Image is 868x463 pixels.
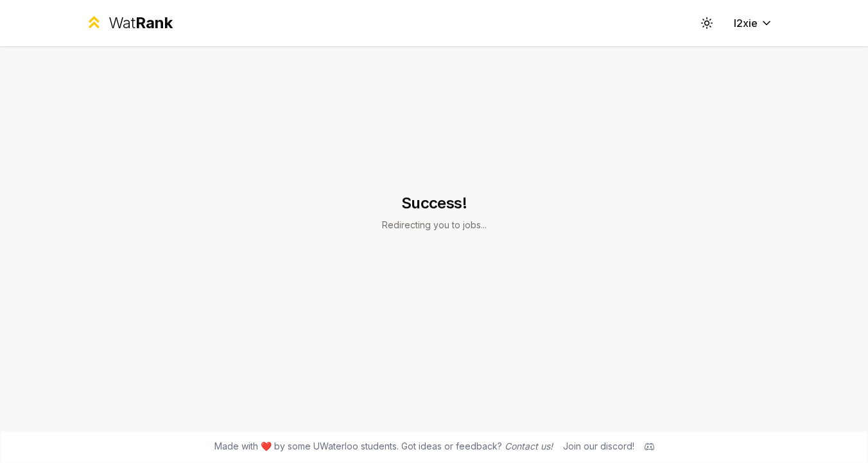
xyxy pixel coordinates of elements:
[108,13,173,33] div: Wat
[85,13,173,33] a: WatRank
[382,219,487,231] p: Redirecting you to jobs...
[724,12,783,35] button: l2xie
[505,441,553,451] a: Contact us!
[563,440,634,453] div: Join our discord!
[135,13,173,32] span: Rank
[734,15,758,31] span: l2xie
[214,440,553,453] span: Made with ❤️ by some UWaterloo students. Got ideas or feedback?
[382,193,487,214] h1: Success!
